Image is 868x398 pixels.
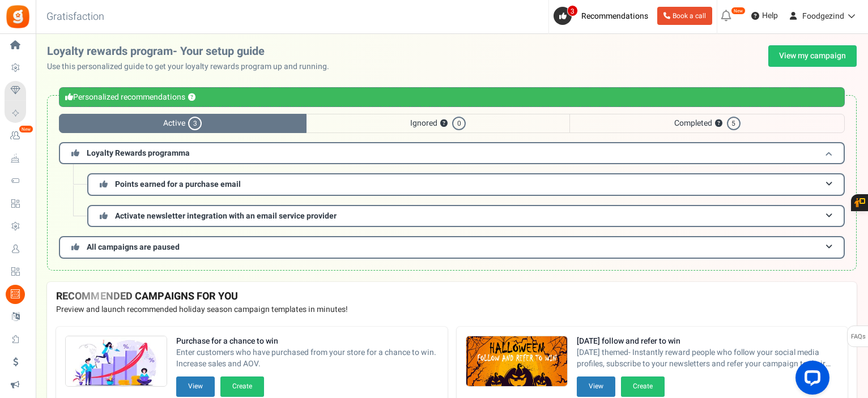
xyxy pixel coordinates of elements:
span: Points earned for a purchase email [115,178,241,190]
span: Active [59,114,307,133]
strong: [DATE] follow and refer to win [577,336,839,347]
div: Personalized recommendations [59,87,845,107]
em: New [731,7,746,15]
span: Activate newsletter integration with an email service provider [115,210,337,222]
span: [DATE] themed- Instantly reward people who follow your social media profiles, subscribe to your n... [577,347,839,370]
button: View [577,376,615,396]
h3: Gratisfaction [34,6,117,28]
span: Loyalty Rewards programma [87,147,190,159]
h2: Loyalty rewards program- Your setup guide [47,45,338,58]
span: Recommendations [581,10,648,22]
span: 3 [188,117,202,130]
h4: RECOMMENDED CAMPAIGNS FOR YOU [56,291,848,302]
p: Use this personalized guide to get your loyalty rewards program up and running. [47,61,338,72]
a: Help [747,7,782,25]
em: New [19,125,33,133]
button: Create [621,376,665,396]
span: 3 [567,5,578,16]
button: ? [440,120,448,127]
img: Recommended Campaigns [466,336,567,387]
a: 3 Recommendations [554,7,653,25]
span: 0 [452,117,466,130]
button: Create [220,376,264,396]
span: FAQs [850,326,866,348]
button: View [176,376,215,396]
img: Recommended Campaigns [66,336,167,387]
strong: Purchase for a chance to win [176,336,439,347]
p: Preview and launch recommended holiday season campaign templates in minutes! [56,304,848,315]
img: Gratisfaction [5,4,31,29]
button: ? [188,94,195,101]
span: Help [759,10,778,22]
a: New [5,126,31,145]
span: Foodgezind [802,10,844,22]
span: 5 [727,117,741,130]
span: Completed [569,114,845,133]
span: All campaigns are paused [87,241,180,253]
a: View my campaign [768,45,857,67]
button: ? [715,120,722,127]
a: Book a call [657,7,712,25]
span: Enter customers who have purchased from your store for a chance to win. Increase sales and AOV. [176,347,439,370]
span: Ignored [307,114,570,133]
